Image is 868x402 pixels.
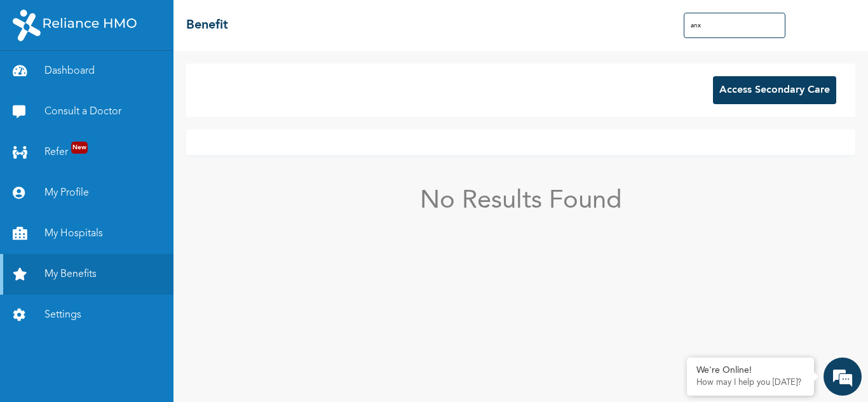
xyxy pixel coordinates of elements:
[186,16,228,35] h2: Benefit
[420,182,621,220] div: No Results Found
[6,358,125,367] span: Conversation
[696,378,804,388] p: How may I help you today?
[208,6,239,37] div: Minimize live chat window
[71,142,88,154] span: New
[125,336,243,375] div: FAQs
[74,132,175,260] span: We're online!
[6,291,242,336] textarea: Type your message and hit 'Enter'
[713,76,836,104] button: Access Secondary Care
[13,10,137,41] img: RelianceHMO's Logo
[24,64,51,95] img: d_794563401_company_1708531726252_794563401
[696,365,804,376] div: We're Online!
[684,13,785,38] input: Search Benefits...
[66,71,214,88] div: Chat with us now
